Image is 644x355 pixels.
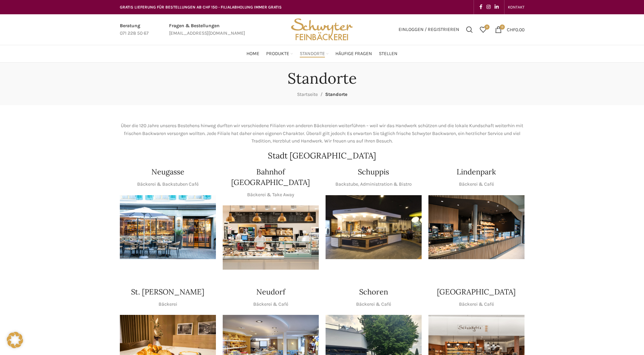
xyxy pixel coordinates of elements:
a: KONTAKT [508,0,525,14]
img: Bahnhof St. Gallen [223,205,319,270]
a: Site logo [289,26,355,32]
span: Home [246,51,259,57]
div: 1 / 1 [223,205,319,270]
div: Secondary navigation [504,0,528,14]
h4: St. [PERSON_NAME] [131,287,204,297]
a: Instagram social link [484,2,493,12]
div: 1 / 1 [120,195,216,259]
span: Stellen [379,51,398,57]
span: Häufige Fragen [335,51,372,57]
a: Startseite [297,91,318,97]
h4: Neugasse [151,167,184,177]
h4: Schuppis [358,167,389,177]
a: Produkte [266,47,293,61]
a: Home [246,47,259,61]
p: Bäckerei & Take Away [247,191,294,199]
img: 017-e1571925257345 [428,195,525,259]
h1: Standorte [288,69,357,87]
div: Meine Wunschliste [476,23,490,36]
span: Einloggen / Registrieren [399,27,459,32]
a: 0 CHF0.00 [492,23,528,36]
h4: Neudorf [256,287,285,297]
a: Häufige Fragen [335,47,372,61]
span: Produkte [266,51,289,57]
div: 1 / 1 [428,195,525,259]
p: Bäckerei & Café [459,181,494,188]
p: Backstube, Administration & Bistro [335,181,412,188]
img: 150130-Schwyter-013 [326,195,422,259]
span: 0 [500,24,505,30]
p: Bäckerei & Café [356,301,391,308]
a: Suchen [463,23,476,36]
a: Infobox link [120,22,149,37]
a: Infobox link [169,22,245,37]
a: Linkedin social link [493,2,501,12]
p: Bäckerei & Café [253,301,288,308]
p: Bäckerei & Backstuben Café [137,181,199,188]
div: Main navigation [116,47,528,61]
a: Stellen [379,47,398,61]
img: Neugasse [120,195,216,259]
span: GRATIS LIEFERUNG FÜR BESTELLUNGEN AB CHF 150 - FILIALABHOLUNG IMMER GRATIS [120,5,282,10]
p: Bäckerei [159,301,177,308]
h4: Bahnhof [GEOGRAPHIC_DATA] [223,167,319,188]
span: CHF [507,27,515,32]
p: Bäckerei & Café [459,301,494,308]
a: 0 [476,23,490,36]
bdi: 0.00 [507,27,525,32]
h4: [GEOGRAPHIC_DATA] [437,287,516,297]
h4: Schoren [359,287,388,297]
img: Bäckerei Schwyter [289,14,355,45]
span: Standorte [300,51,325,57]
p: Über die 120 Jahre unseres Bestehens hinweg durften wir verschiedene Filialen von anderen Bäckere... [120,122,525,145]
a: Einloggen / Registrieren [395,23,463,36]
h2: Stadt [GEOGRAPHIC_DATA] [120,152,525,160]
a: Standorte [300,47,329,61]
span: KONTAKT [508,5,525,10]
div: 1 / 1 [326,195,422,259]
span: Standorte [325,91,347,97]
a: Facebook social link [477,2,484,12]
h4: Lindenpark [457,167,496,177]
span: 0 [484,24,490,30]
